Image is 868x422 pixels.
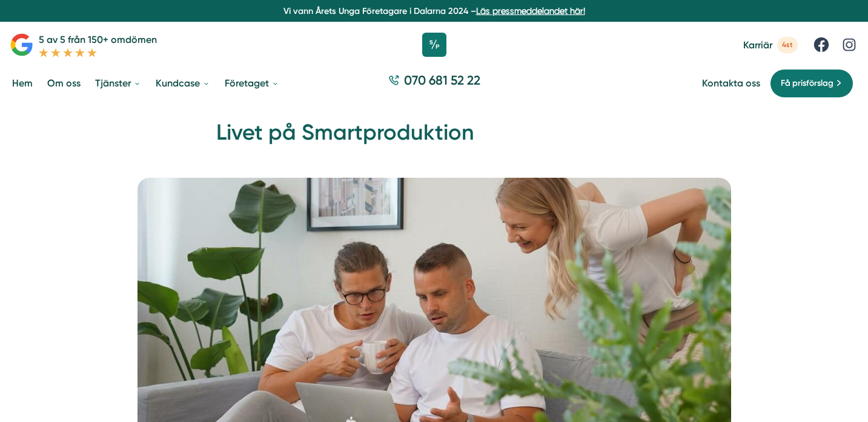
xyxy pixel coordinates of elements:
a: Företaget [222,68,282,99]
p: Vi vann Årets Unga Företagare i Dalarna 2024 – [5,5,863,17]
p: 5 av 5 från 150+ omdömen [39,32,157,47]
span: 070 681 52 22 [404,71,480,89]
a: Karriär 4st [743,37,798,53]
span: 4st [777,37,798,53]
a: Kundcase [153,68,213,99]
a: 070 681 52 22 [383,71,485,95]
a: Kontakta oss [702,77,760,89]
span: Få prisförslag [781,77,833,90]
a: Hem [10,68,35,99]
a: Få prisförslag [770,69,853,98]
a: Om oss [45,68,83,99]
a: Tjänster [93,68,144,99]
h1: Livet på Smartproduktion [216,118,652,157]
a: Läs pressmeddelandet här! [476,6,585,16]
span: Karriär [743,39,772,51]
